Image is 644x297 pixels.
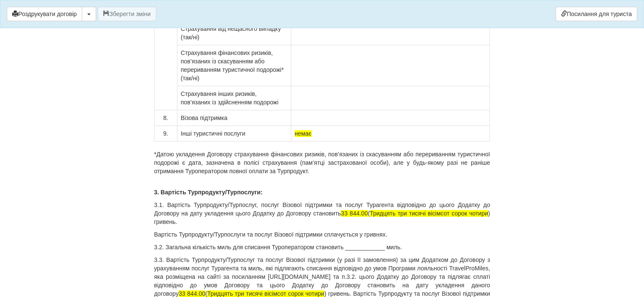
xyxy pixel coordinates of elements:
p: 3.1. Вартість Турпродукту/Турпослуг, послуг Візової підтримки та послуг Турагента відповідно до ц... [154,201,490,226]
td: 9. [154,126,177,142]
span: 33 844.00 [341,210,368,217]
p: 3.2. Загальна кількість миль для списання Туроператором становить ____________ миль. [154,243,490,251]
span: 33 844.00 [179,290,205,297]
span: Тридцять три тисячі вісімсот сорок чотири [370,210,488,217]
td: Страхування фінансових ризиків, пов’язаних із скасуванням або перериванням туристичної подорожі* ... [177,45,291,86]
button: Зберегти зміни [98,7,156,21]
a: Посилання для туриста [556,7,637,21]
td: Візова підтримка [177,110,291,126]
button: Роздрукувати договір [7,7,82,21]
p: 3. Вартість Турпродукту/Турпослуги: [154,188,490,196]
span: Тридцять три тисячі вісімсот сорок чотири [207,290,324,297]
td: Страхування від нещасного випадку (так/ні) [177,21,291,45]
span: немає [295,130,312,137]
td: Інші туристичні послуги [177,126,291,142]
td: Страхування інших ризиків, пов’язаних із здійсненням подорожі [177,86,291,110]
p: *Датою укладення Договору страхування фінансових ризиків, пов’язаних із скасуванням або перериван... [154,150,490,175]
td: 8. [154,110,177,126]
p: Вартість Турпродукту/Турпослуги та послуг Візової підтримки сплачується у гривнях. [154,230,490,239]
